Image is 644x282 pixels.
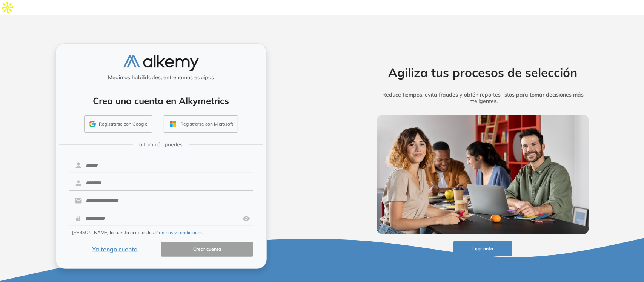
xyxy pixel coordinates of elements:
[365,65,601,80] h2: Agiliza tus procesos de selección
[69,242,161,257] button: Ya tengo cuenta
[154,229,203,236] button: Términos y condiciones
[84,115,152,133] button: Registrarse con Google
[164,115,238,133] button: Registrarse con Microsoft
[377,115,589,234] img: img-more-info
[161,242,253,257] button: Crear cuenta
[123,55,199,71] img: logo-alkemy
[453,241,512,256] button: Leer nota
[66,95,257,106] h4: Crea una cuenta en Alkymetrics
[243,211,250,226] img: asd
[169,120,177,128] img: OUTLOOK_ICON
[509,195,644,282] iframe: Chat Widget
[89,121,96,127] img: GMAIL_ICON
[59,74,263,81] h5: Medimos habilidades, entrenamos equipos
[509,195,644,282] div: Widget de chat
[139,141,183,149] span: o también puedes
[72,229,203,236] span: [PERSON_NAME] la cuenta aceptas los
[365,92,601,104] h5: Reduce tiempos, evita fraudes y obtén reportes listos para tomar decisiones más inteligentes.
